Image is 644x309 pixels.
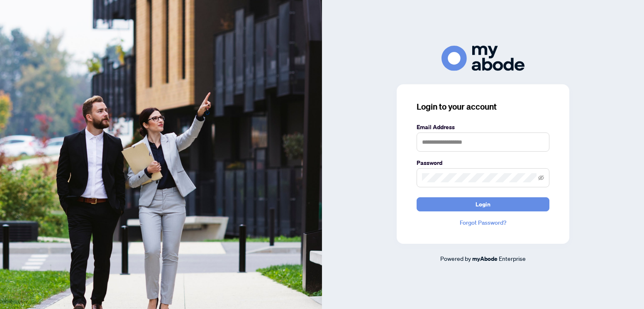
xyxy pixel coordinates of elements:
h3: Login to your account [417,101,549,113]
span: eye-invisible [538,175,544,181]
span: Enterprise [499,255,526,262]
a: Forgot Password? [417,218,549,227]
span: Login [476,198,490,211]
label: Email Address [417,123,549,132]
button: Login [417,197,549,211]
a: myAbode [472,254,498,263]
label: Password [417,158,549,167]
img: ma-logo [442,46,524,71]
span: Powered by [440,255,471,262]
